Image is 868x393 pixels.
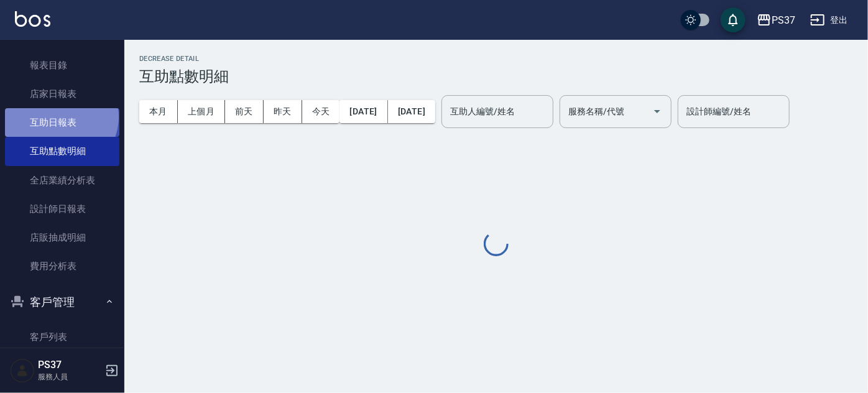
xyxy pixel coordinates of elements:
button: 登出 [805,9,853,32]
h2: Decrease Detail [139,55,853,63]
button: 今天 [302,100,340,123]
h3: 互助點數明細 [139,68,853,85]
a: 店家日報表 [5,80,119,108]
button: 上個月 [178,100,225,123]
button: 前天 [225,100,264,123]
button: 客戶管理 [5,286,119,318]
a: 互助點數明細 [5,137,119,165]
a: 客戶列表 [5,323,119,351]
button: Open [647,101,667,121]
a: 報表目錄 [5,51,119,80]
button: 昨天 [264,100,302,123]
button: 本月 [139,100,178,123]
a: 全店業績分析表 [5,166,119,195]
button: [DATE] [388,100,435,123]
a: 店販抽成明細 [5,223,119,252]
button: PS37 [752,7,800,33]
p: 服務人員 [38,371,101,382]
div: PS37 [772,12,795,28]
img: Logo [15,11,50,27]
img: Person [10,358,35,383]
h5: PS37 [38,359,101,371]
a: 設計師日報表 [5,195,119,223]
a: 互助日報表 [5,108,119,137]
button: save [721,7,746,32]
button: [DATE] [339,100,387,123]
a: 費用分析表 [5,252,119,280]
